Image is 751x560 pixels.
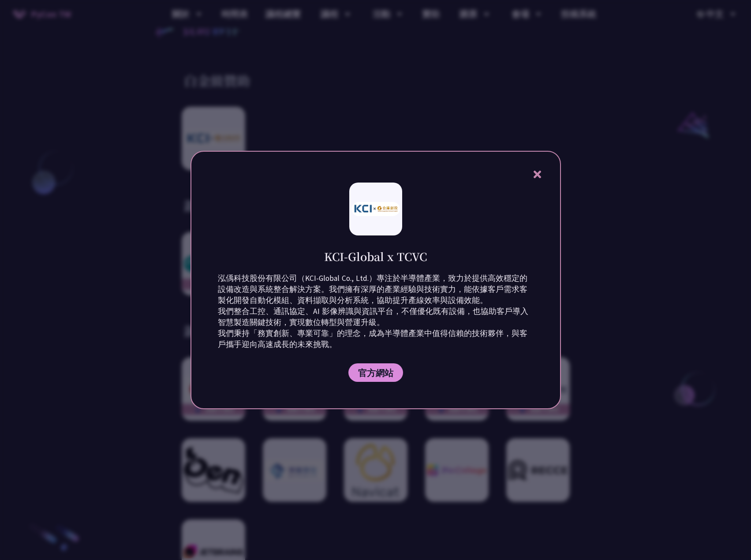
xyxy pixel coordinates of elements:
[348,363,403,382] a: 官方網站
[324,249,427,264] h1: KCI-Global x TCVC
[351,202,400,216] img: photo
[218,273,534,350] p: 泓偊科技股份有限公司（KCI-Global Co., Ltd.）專注於半導體產業，致力於提供高效穩定的設備改造與系統整合解決方案。我們擁有深厚的產業經驗與技術實力，能依據客戶需求客製化開發自動化...
[358,367,393,378] span: 官方網站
